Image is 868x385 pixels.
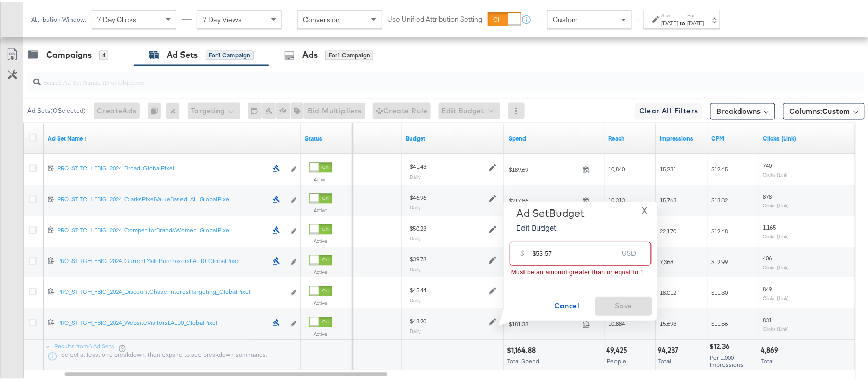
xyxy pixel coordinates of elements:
[688,10,704,17] label: End:
[712,133,755,141] a: The average cost you've paid to have 1,000 impressions of your ad.
[679,17,688,25] strong: to
[303,13,340,22] span: Conversion
[410,285,426,293] div: $45.44
[763,253,772,260] span: 406
[607,344,631,354] div: 49,425
[410,203,421,209] sub: Daily
[57,255,267,266] a: PRO_STITCH_FBIG_2024_CurrentMalePurchasersLAL10_GlobalPixel
[618,244,640,263] div: USD
[206,49,254,58] div: for 1 Campaign
[642,201,647,216] span: X
[57,317,267,325] div: PRO_STITCH_FBIG_2024_WebsiteVisitorsLAL10_GlobalPixel
[710,101,775,118] button: Breakdowns
[635,101,702,118] button: Clear All Filters
[406,133,500,141] a: Shows the current budget of Ad Set.
[302,47,318,59] div: Ads
[325,49,373,58] div: for 1 Campaign
[57,163,267,171] div: PRO_STITCH_FBIG_2024_Broad_GlobalPixel
[309,174,332,181] label: Active
[97,13,136,22] span: 7 Day Clicks
[762,356,774,363] span: Total
[658,344,682,354] div: 94,237
[309,236,332,243] label: Active
[712,287,728,295] span: $11.30
[761,344,782,354] div: 4,869
[712,164,728,171] span: $12.45
[790,104,851,115] span: Columns:
[660,225,677,233] span: 22,170
[763,133,858,141] a: The number of clicks on links appearing on your ad or Page that direct people to your sites off F...
[511,266,644,276] p: Must be an amount greater than or equal to 1
[27,104,86,114] div: Ad Sets ( 0 Selected)
[517,220,585,231] p: Edit Budget
[763,324,789,330] sub: Clicks (Link)
[607,356,627,363] span: People
[659,356,672,363] span: Total
[410,161,426,169] div: $41.43
[41,66,789,86] input: Search Ad Set Name, ID or Objective
[410,223,426,231] div: $50.23
[46,47,92,59] div: Campaigns
[763,284,772,291] span: 849
[410,326,421,332] sub: Daily
[639,103,698,116] span: Clear All Filters
[688,17,704,25] div: [DATE]
[763,232,789,238] sub: Clicks (Link)
[203,13,242,22] span: 7 Day Views
[309,205,332,212] label: Active
[148,101,166,117] div: 0
[507,344,539,354] div: $1,164.88
[509,195,578,203] span: $217.86
[553,13,578,22] span: Custom
[609,195,625,202] span: 10,313
[509,133,601,141] a: The total amount spent to date.
[517,205,585,217] div: Ad Set Budget
[309,298,332,305] label: Active
[763,191,772,199] span: 878
[710,352,744,367] span: Per 1,000 Impressions
[609,133,652,141] a: The number of people your ad was served to.
[660,164,677,171] span: 15,231
[763,160,772,168] span: 740
[99,49,109,58] div: 4
[305,133,348,141] a: Shows the current state of your Ad Set.
[387,12,484,22] label: Use Unified Attribution Setting:
[609,318,625,326] span: 10,884
[309,267,332,274] label: Active
[609,164,625,171] span: 10,840
[410,265,421,271] sub: Daily
[309,329,332,336] label: Active
[823,105,851,114] span: Custom
[712,318,728,326] span: $11.56
[533,236,618,258] input: Enter your budget
[57,224,267,233] div: PRO_STITCH_FBIG_2024_CompetitorBrandsWomen_GlobalPixel
[57,286,285,297] a: PRO_STITCH_FBIG_2024_DiscountChaserInterestTargeting_GlobalPixel
[57,224,267,235] a: PRO_STITCH_FBIG_2024_CompetitorBrandsWomen_GlobalPixel
[539,295,595,313] button: Cancel
[516,244,529,263] div: $
[763,262,789,269] sub: Clicks (Link)
[633,17,643,21] span: ↑
[410,192,426,200] div: $46.96
[710,340,733,350] div: $12.36
[638,205,652,213] button: X
[57,255,267,264] div: PRO_STITCH_FBIG_2024_CurrentMalePurchasersLAL10_GlobalPixel
[763,201,789,207] sub: Clicks (Link)
[410,316,426,324] div: $43.20
[763,314,772,322] span: 831
[543,297,591,310] span: Cancel
[660,287,677,295] span: 18,012
[507,356,539,363] span: Total Spend
[31,14,86,21] div: Attribution Window:
[167,47,198,59] div: Ad Sets
[57,286,285,294] div: PRO_STITCH_FBIG_2024_DiscountChaserInterestTargeting_GlobalPixel
[57,194,267,202] div: PRO_STITCH_FBIG_2024_ClarksPixelValueBasedLAL_GlobalPixel
[660,133,703,141] a: The number of times your ad was served. On mobile apps an ad is counted as served the first time ...
[48,133,297,141] a: Your Ad Set name.
[763,222,776,230] span: 1,165
[712,225,728,233] span: $12.48
[662,17,679,25] div: [DATE]
[509,319,578,326] span: $181.38
[763,293,789,300] sub: Clicks (Link)
[57,194,267,204] a: PRO_STITCH_FBIG_2024_ClarksPixelValueBasedLAL_GlobalPixel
